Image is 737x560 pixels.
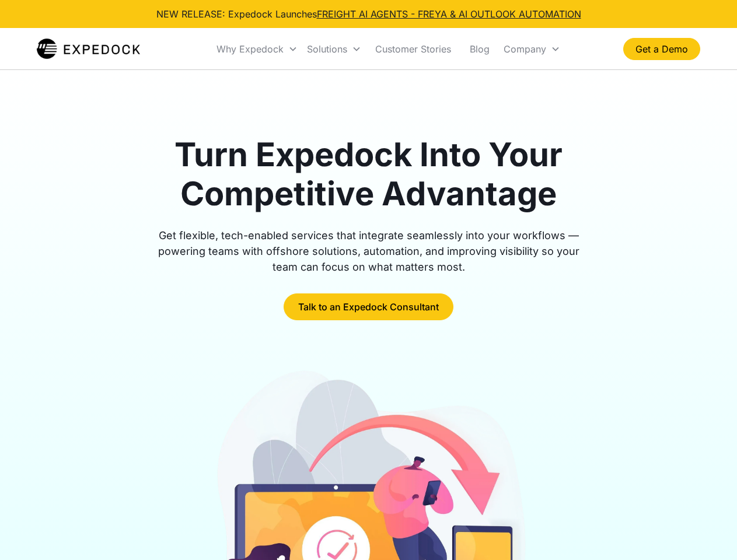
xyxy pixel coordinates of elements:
[317,8,581,20] a: FREIGHT AI AGENTS - FREYA & AI OUTLOOK AUTOMATION
[37,37,140,61] a: home
[366,29,460,69] a: Customer Stories
[145,228,593,275] div: Get flexible, tech-enabled services that integrate seamlessly into your workflows — powering team...
[623,38,700,60] a: Get a Demo
[504,43,546,55] div: Company
[216,43,284,55] div: Why Expedock
[284,293,453,320] a: Talk to an Expedock Consultant
[212,29,302,69] div: Why Expedock
[499,29,565,69] div: Company
[156,7,581,21] div: NEW RELEASE: Expedock Launches
[460,29,499,69] a: Blog
[145,135,593,213] h1: Turn Expedock Into Your Competitive Advantage
[37,37,140,61] img: Expedock Logo
[679,504,737,560] iframe: Chat Widget
[307,43,347,55] div: Solutions
[302,29,366,69] div: Solutions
